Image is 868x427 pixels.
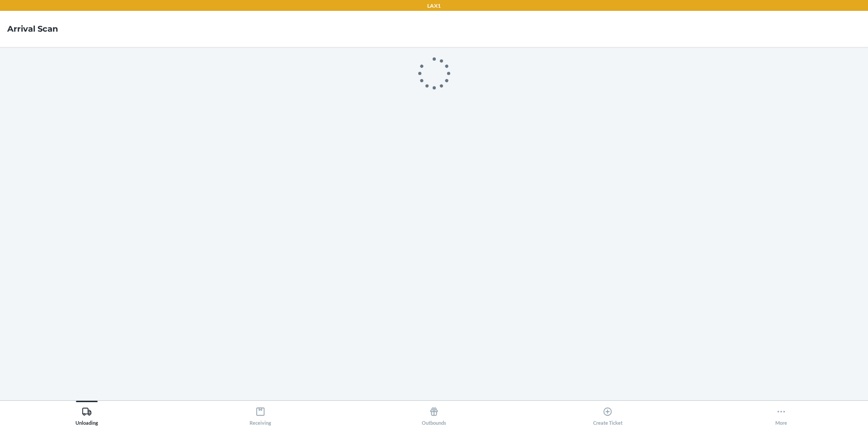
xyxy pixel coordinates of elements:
div: Unloading [75,403,98,426]
button: More [694,401,868,426]
button: Outbounds [347,401,521,426]
h4: Arrival Scan [7,23,58,35]
div: More [775,403,787,426]
div: Create Ticket [593,403,623,426]
div: Outbounds [422,403,446,426]
button: Create Ticket [521,401,694,426]
p: LAX1 [427,2,441,10]
button: Receiving [174,401,347,426]
div: Receiving [250,403,271,426]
